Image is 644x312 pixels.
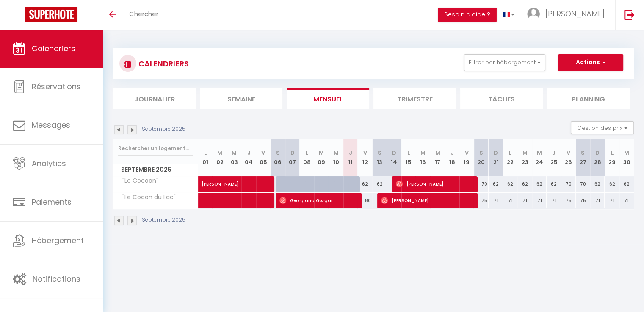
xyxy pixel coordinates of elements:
[279,192,359,208] span: Georgiana Gozgar
[32,235,84,246] span: Hébergement
[33,274,80,284] span: Notifications
[590,139,605,176] th: 28
[435,149,440,157] abbr: M
[198,139,213,176] th: 01
[198,176,213,192] a: [PERSON_NAME]
[136,54,189,73] h3: CALENDRIERS
[204,149,207,157] abbr: L
[605,193,619,208] div: 71
[532,139,547,176] th: 24
[392,149,396,157] abbr: D
[590,193,605,208] div: 71
[459,139,474,176] th: 19
[545,8,605,19] span: [PERSON_NAME]
[290,149,295,157] abbr: D
[7,3,32,29] button: Ouvrir le widget de chat LiveChat
[401,139,416,176] th: 15
[373,88,456,109] li: Trimestre
[372,139,387,176] th: 13
[300,139,314,176] th: 08
[489,176,503,192] div: 62
[624,149,629,157] abbr: M
[232,149,237,157] abbr: M
[474,176,488,192] div: 70
[261,149,265,157] abbr: V
[276,149,280,157] abbr: S
[142,125,185,133] p: Septembre 2025
[387,139,401,176] th: 14
[271,139,285,176] th: 06
[581,149,585,157] abbr: S
[561,193,575,208] div: 75
[474,193,488,208] div: 75
[32,158,66,169] span: Analytics
[552,149,556,157] abbr: J
[522,149,528,157] abbr: M
[547,139,561,176] th: 25
[202,172,299,188] span: [PERSON_NAME]
[479,149,483,157] abbr: S
[247,149,251,157] abbr: J
[217,149,222,157] abbr: M
[396,176,475,192] span: [PERSON_NAME]
[590,176,605,192] div: 62
[509,149,511,157] abbr: L
[420,149,426,157] abbr: M
[118,141,193,156] input: Rechercher un logement...
[451,149,454,157] abbr: J
[25,7,77,22] img: Super Booking
[517,139,532,176] th: 23
[115,176,160,186] span: "Le Cocoon"
[532,193,547,208] div: 71
[619,193,634,208] div: 71
[333,149,338,157] abbr: M
[474,139,488,176] th: 20
[32,43,75,54] span: Calendriers
[256,139,271,176] th: 05
[624,9,635,20] img: logout
[561,176,575,192] div: 70
[314,139,329,176] th: 09
[460,88,543,109] li: Tâches
[619,139,634,176] th: 30
[142,216,185,224] p: Septembre 2025
[113,164,198,176] span: Septembre 2025
[329,139,343,176] th: 10
[358,176,372,192] div: 62
[503,139,517,176] th: 22
[567,149,570,157] abbr: V
[445,139,459,176] th: 18
[605,176,619,192] div: 62
[372,176,387,192] div: 62
[558,54,623,71] button: Actions
[532,176,547,192] div: 62
[611,149,613,157] abbr: L
[465,149,469,157] abbr: V
[517,176,532,192] div: 62
[287,88,369,109] li: Mensuel
[547,193,561,208] div: 71
[32,81,81,92] span: Réservations
[213,139,227,176] th: 02
[285,139,299,176] th: 07
[381,192,475,208] span: [PERSON_NAME]
[503,176,517,192] div: 62
[407,149,410,157] abbr: L
[115,193,178,202] span: "Le Cocon du Lac"
[358,139,372,176] th: 12
[605,139,619,176] th: 29
[503,193,517,208] div: 71
[129,9,158,18] span: Chercher
[537,149,542,157] abbr: M
[349,149,352,157] abbr: J
[608,274,638,306] iframe: Chat
[561,139,575,176] th: 26
[494,149,498,157] abbr: D
[358,193,372,208] div: 80
[319,149,324,157] abbr: M
[227,139,241,176] th: 03
[576,193,590,208] div: 75
[547,88,630,109] li: Planning
[619,176,634,192] div: 62
[547,176,561,192] div: 62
